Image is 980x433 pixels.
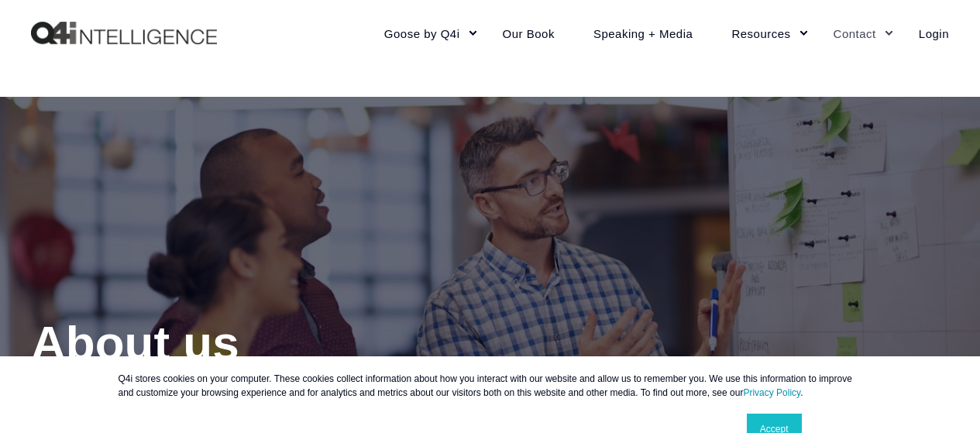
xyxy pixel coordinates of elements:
[31,316,239,369] span: About us
[31,22,217,45] a: Back to Home
[743,387,800,398] a: Privacy Policy
[119,372,862,400] p: Q4i stores cookies on your computer. These cookies collect information about how you interact wit...
[31,22,217,45] img: Q4intelligence, LLC logo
